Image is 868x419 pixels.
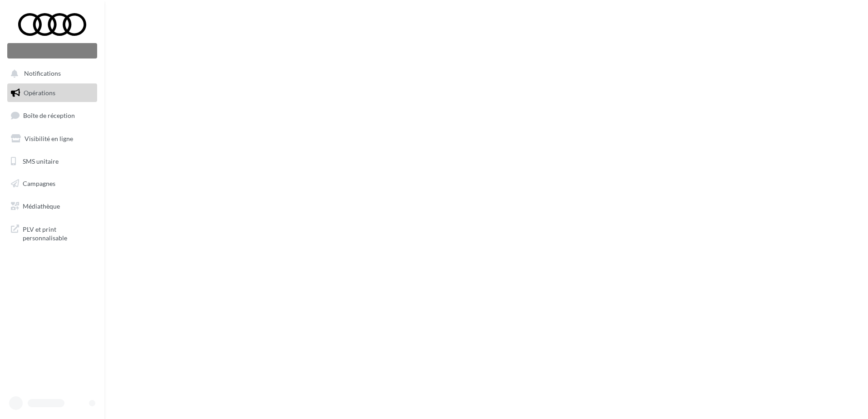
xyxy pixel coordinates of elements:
a: SMS unitaire [5,152,99,171]
div: Nouvelle campagne [7,43,97,58]
span: PLV et print personnalisable [23,223,94,243]
span: Campagnes [23,180,55,187]
a: Visibilité en ligne [5,129,99,148]
span: Médiathèque [23,202,60,210]
span: Visibilité en ligne [25,135,73,142]
span: SMS unitaire [23,157,59,165]
span: Notifications [24,70,61,78]
a: Boîte de réception [5,106,99,125]
a: Opérations [5,83,99,102]
a: Campagnes [5,174,99,193]
span: Boîte de réception [23,112,75,119]
a: Médiathèque [5,197,99,216]
span: Opérations [24,89,55,97]
a: PLV et print personnalisable [5,219,99,246]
